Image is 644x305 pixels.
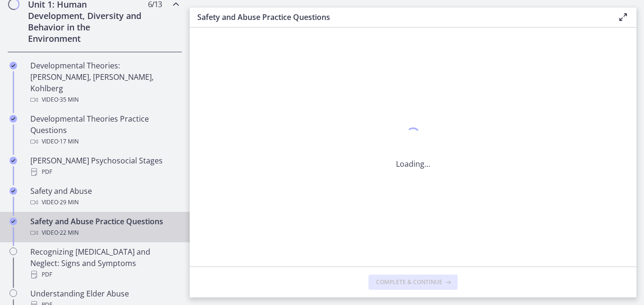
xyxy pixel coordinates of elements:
i: Completed [9,62,17,69]
i: Completed [9,115,17,123]
div: 1 [396,125,430,147]
div: Developmental Theories Practice Questions [30,113,178,147]
span: · 22 min [58,227,79,238]
i: Completed [9,157,17,164]
div: Video [30,94,178,105]
p: Loading... [396,158,430,170]
div: Video [30,197,178,208]
h3: Safety and Abuse Practice Questions [197,11,602,23]
div: Safety and Abuse [30,185,178,208]
span: · 35 min [58,94,79,105]
div: Developmental Theories: [PERSON_NAME], [PERSON_NAME], Kohlberg [30,60,178,105]
div: PDF [30,166,178,178]
i: Completed [9,187,17,195]
div: Video [30,227,178,238]
div: PDF [30,269,178,280]
span: · 17 min [58,136,79,147]
span: Complete & continue [376,278,442,286]
div: [PERSON_NAME] Psychosocial Stages [30,155,178,178]
div: Video [30,136,178,147]
span: · 29 min [58,197,79,208]
button: Complete & continue [368,275,458,290]
div: Safety and Abuse Practice Questions [30,216,178,238]
div: Recognizing [MEDICAL_DATA] and Neglect: Signs and Symptoms [30,246,178,280]
i: Completed [9,218,17,225]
